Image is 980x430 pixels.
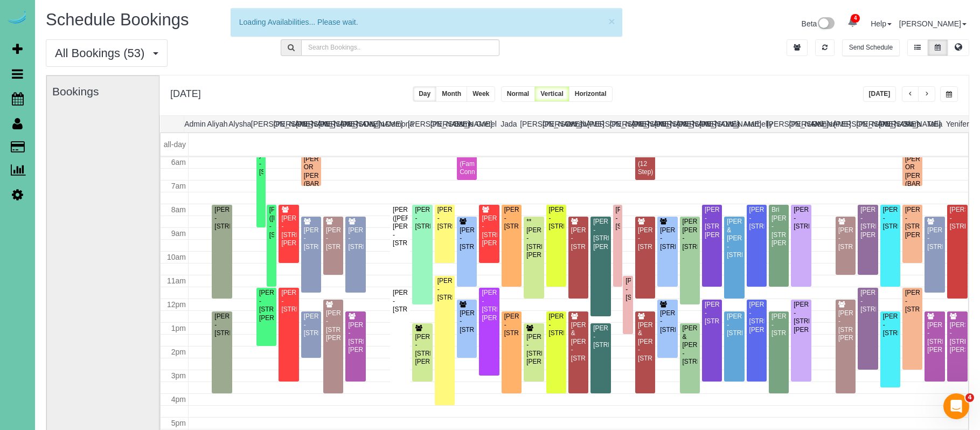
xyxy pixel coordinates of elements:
div: [PERSON_NAME] - [STREET_ADDRESS] [860,289,875,314]
span: Schedule Bookings [46,10,189,29]
div: [PERSON_NAME] - [STREET_ADDRESS][PERSON_NAME] [347,321,363,355]
div: [PERSON_NAME] - [STREET_ADDRESS] [882,313,898,337]
div: [PERSON_NAME] - [STREET_ADDRESS] [548,313,564,337]
div: [PERSON_NAME] - [STREET_ADDRESS][PERSON_NAME] [949,321,965,355]
div: [PERSON_NAME] - [STREET_ADDRESS][PERSON_NAME] [259,289,274,322]
th: [PERSON_NAME] [543,116,565,132]
div: [PERSON_NAME] - [STREET_ADDRESS] [281,289,296,314]
span: 8am [171,205,186,214]
div: [PERSON_NAME] - [STREET_ADDRESS][PERSON_NAME] [593,218,608,251]
div: [PERSON_NAME] (12 STEP) (12 Step) - [STREET_ADDRESS] [637,135,653,193]
div: Bri [PERSON_NAME] - [STREET_ADDRESS][PERSON_NAME] [771,206,787,247]
div: [PERSON_NAME] & [PERSON_NAME] - [STREET_ADDRESS] [682,324,698,366]
button: Month [436,86,467,102]
th: Aliyah [206,116,229,132]
div: [PERSON_NAME] - [STREET_ADDRESS] [927,226,942,251]
div: Loading Availabilities... Please wait. [239,17,614,27]
th: Siara [901,116,924,132]
div: [PERSON_NAME] - [STREET_ADDRESS] [704,301,720,325]
iframe: Intercom live chat [943,393,969,419]
span: 2pm [171,348,186,356]
th: Reinier [811,116,834,132]
span: 1pm [171,324,186,332]
div: **[PERSON_NAME] - [STREET_ADDRESS][PERSON_NAME] [526,218,541,259]
th: [PERSON_NAME] [632,116,655,132]
div: [PERSON_NAME] - [STREET_ADDRESS][PERSON_NAME] [793,301,809,334]
span: 6am [171,158,186,167]
div: [PERSON_NAME] - [STREET_ADDRESS] [303,226,319,251]
a: Help [871,19,892,28]
div: [PERSON_NAME] - [STREET_ADDRESS][PERSON_NAME] [838,309,853,343]
th: Yenifer [946,116,969,132]
button: × [608,16,615,27]
th: [PERSON_NAME] [699,116,722,132]
div: [PERSON_NAME] & [PERSON_NAME] - [STREET_ADDRESS] [637,321,653,363]
div: [PERSON_NAME] - [STREET_ADDRESS] [637,226,653,251]
th: [PERSON_NAME] [587,116,610,132]
span: 4pm [171,395,186,404]
div: [PERSON_NAME] - [STREET_ADDRESS][PERSON_NAME] [704,206,720,239]
div: [PERSON_NAME] - [STREET_ADDRESS] [504,313,519,337]
th: [PERSON_NAME] [296,116,318,132]
th: [PERSON_NAME] [856,116,879,132]
h3: Bookings [52,85,154,98]
div: [PERSON_NAME] - [STREET_ADDRESS] [303,313,319,337]
span: 5pm [171,419,186,427]
th: [PERSON_NAME] [318,116,341,132]
th: Jerrah [565,116,587,132]
div: [PERSON_NAME] - [STREET_ADDRESS] [214,313,230,337]
th: [PERSON_NAME] [251,116,274,132]
div: [PERSON_NAME] - [STREET_ADDRESS][PERSON_NAME] [927,321,942,355]
div: [PERSON_NAME] - [STREET_ADDRESS] [659,226,675,251]
div: [PERSON_NAME] - [STREET_ADDRESS] [793,206,809,231]
button: Horizontal [569,86,613,102]
div: [PERSON_NAME] - [STREET_ADDRESS][PERSON_NAME] [905,206,920,239]
th: [PERSON_NAME] [273,116,296,132]
div: [PERSON_NAME] - [STREET_ADDRESS] [726,313,742,337]
th: [PERSON_NAME] [520,116,543,132]
div: [PERSON_NAME] - [STREET_ADDRESS] [593,324,608,349]
h2: [DATE] [170,86,201,100]
div: [PERSON_NAME] - [STREET_ADDRESS][PERSON_NAME] [526,333,541,366]
a: [PERSON_NAME] [899,19,967,28]
div: [PERSON_NAME] (FAMILY CONNECTIONS) (Family Connections) - [STREET_ADDRESS] [459,135,475,193]
div: [PERSON_NAME] - [STREET_ADDRESS][PERSON_NAME] [281,214,296,248]
div: [PERSON_NAME] - [STREET_ADDRESS] [625,277,631,302]
div: [PERSON_NAME] - [STREET_ADDRESS] [882,206,898,231]
div: [PERSON_NAME] - [STREET_ADDRESS] [347,226,363,251]
th: [PERSON_NAME] [340,116,363,132]
div: [PERSON_NAME] - [STREET_ADDRESS] [504,206,519,231]
span: All Bookings (53) [55,46,150,60]
div: [PERSON_NAME] - [STREET_ADDRESS][PERSON_NAME] [481,214,497,248]
th: [PERSON_NAME] [767,116,789,132]
div: [PERSON_NAME] - [STREET_ADDRESS] [459,309,475,334]
th: [PERSON_NAME] [879,116,901,132]
div: [PERSON_NAME] - [STREET_ADDRESS] [749,206,764,231]
th: [PERSON_NAME] [655,116,677,132]
th: Alysha [228,116,251,132]
span: 4 [965,393,974,402]
div: [PERSON_NAME] & [PERSON_NAME] - [STREET_ADDRESS] [571,321,586,363]
div: [PERSON_NAME] - [STREET_ADDRESS] [414,206,430,231]
button: [DATE] [863,86,896,102]
span: 9am [171,229,186,238]
img: Automaid Logo [6,11,28,26]
th: Marbelly [744,116,767,132]
button: Vertical [534,86,569,102]
div: [PERSON_NAME] - [STREET_ADDRESS] [548,206,564,231]
th: Daylin [363,116,386,132]
th: [PERSON_NAME] [789,116,811,132]
span: 7am [171,182,186,190]
img: New interface [817,17,835,31]
div: [PERSON_NAME] - [STREET_ADDRESS] [949,206,965,231]
th: [PERSON_NAME] [834,116,857,132]
th: Esme [453,116,475,132]
th: Admin [184,116,206,132]
th: Jada [498,116,520,132]
th: [PERSON_NAME] [408,116,430,132]
div: [PERSON_NAME] - [STREET_ADDRESS] [615,206,620,231]
span: all-day [164,140,186,149]
th: Talia [923,116,946,132]
span: 11am [167,276,186,285]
